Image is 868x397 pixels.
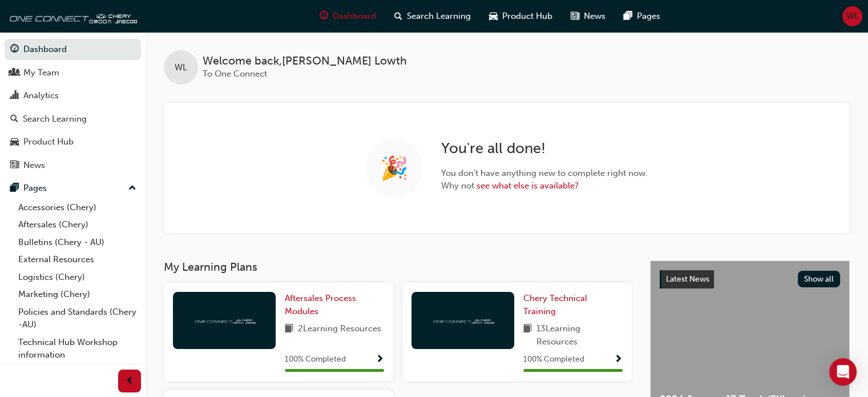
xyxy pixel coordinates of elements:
[14,234,141,251] a: Bulletins (Chery - AU)
[376,352,384,367] button: Show Progress
[5,62,141,83] a: My Team
[175,61,187,74] span: WL
[5,155,141,176] a: News
[23,89,59,102] div: Analytics
[584,10,605,23] span: News
[614,355,623,365] span: Show Progress
[477,181,579,191] a: see what else is available?
[385,5,480,28] a: search-iconSearch Learning
[5,178,141,199] button: Pages
[536,322,623,348] span: 13 Learning Resources
[14,364,141,382] a: All Pages
[23,182,47,195] div: Pages
[310,5,385,28] a: guage-iconDashboard
[23,159,45,172] div: News
[376,355,384,365] span: Show Progress
[126,374,134,388] span: prev-icon
[285,322,293,336] span: book-icon
[128,181,136,196] span: up-icon
[523,353,584,366] span: 100 % Completed
[615,5,669,28] a: pages-iconPages
[637,10,660,23] span: Pages
[431,315,494,326] img: oneconnect
[523,293,587,316] span: Chery Technical Training
[489,9,498,23] span: car-icon
[502,10,552,23] span: Product Hub
[441,179,648,193] span: Why not
[203,69,267,79] span: To One Connect
[829,358,857,386] div: Open Intercom Messenger
[842,6,862,26] button: WL
[5,37,141,178] button: DashboardMy TeamAnalyticsSearch LearningProduct HubNews
[624,9,632,23] span: pages-icon
[846,10,859,23] span: WL
[285,292,384,318] a: Aftersales Process Modules
[10,183,19,194] span: pages-icon
[285,353,346,366] span: 100 % Completed
[407,10,471,23] span: Search Learning
[798,271,841,287] button: Show all
[193,315,256,326] img: oneconnect
[441,167,648,180] span: You don't have anything new to complete right now.
[5,85,141,106] a: Analytics
[14,251,141,268] a: External Resources
[23,135,74,149] div: Product Hub
[14,334,141,364] a: Technical Hub Workshop information
[333,10,376,23] span: Dashboard
[14,268,141,286] a: Logistics (Chery)
[523,292,623,318] a: Chery Technical Training
[14,286,141,303] a: Marketing (Chery)
[10,91,19,101] span: chart-icon
[5,39,141,60] a: Dashboard
[10,114,18,125] span: search-icon
[394,9,402,23] span: search-icon
[10,68,19,78] span: people-icon
[23,113,87,126] div: Search Learning
[298,322,381,336] span: 2 Learning Resources
[164,260,632,274] h3: My Learning Plans
[14,216,141,234] a: Aftersales (Chery)
[14,303,141,334] a: Policies and Standards (Chery -AU)
[523,322,532,348] span: book-icon
[10,45,19,55] span: guage-icon
[380,162,409,175] span: 🎉
[562,5,615,28] a: news-iconNews
[571,9,579,23] span: news-icon
[6,5,137,27] img: oneconnect
[10,137,19,147] span: car-icon
[203,55,407,68] span: Welcome back , [PERSON_NAME] Lowth
[666,274,709,284] span: Latest News
[480,5,562,28] a: car-iconProduct Hub
[14,199,141,216] a: Accessories (Chery)
[23,66,59,79] div: My Team
[614,352,623,367] button: Show Progress
[320,9,328,23] span: guage-icon
[441,139,648,158] h2: You're all done!
[10,161,19,171] span: news-icon
[5,109,141,130] a: Search Learning
[285,293,356,316] span: Aftersales Process Modules
[660,270,840,288] a: Latest NewsShow all
[5,131,141,153] a: Product Hub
